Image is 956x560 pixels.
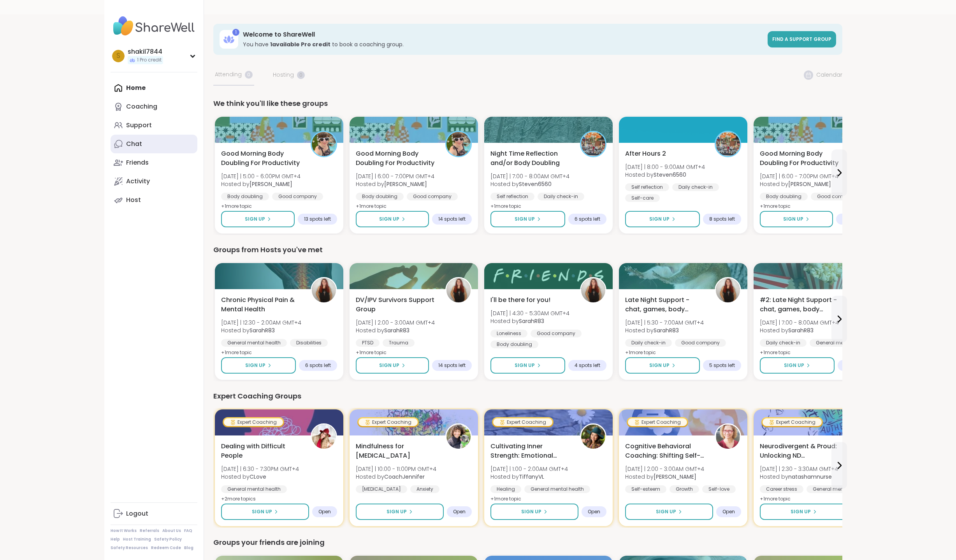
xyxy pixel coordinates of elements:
[760,149,841,168] span: Good Morning Body Doubling For Productivity
[252,508,272,515] span: Sign Up
[162,528,181,534] a: About Us
[519,317,544,325] b: SarahR83
[221,504,309,520] button: Sign Up
[446,425,471,449] img: CoachJennifer
[111,528,137,534] a: How It Works
[126,158,149,167] div: Friends
[126,102,157,111] div: Coaching
[649,216,670,223] span: Sign Up
[519,180,552,188] b: Steven6560
[490,330,527,337] div: Loneliness
[760,193,808,200] div: Body doubling
[575,216,600,222] span: 6 spots left
[453,509,466,515] span: Open
[111,191,197,209] a: Host
[137,57,162,63] span: 1 Pro credit
[625,149,666,158] span: After Hours 2
[111,97,197,116] a: Coaching
[760,442,841,460] span: Neurodivergent & Proud: Unlocking ND Superpowers
[379,216,399,223] span: Sign Up
[625,473,704,481] span: Hosted by
[221,149,302,168] span: Good Morning Body Doubling For Productivity
[760,339,807,347] div: Daily check-in
[312,278,336,302] img: SarahR83
[111,545,148,551] a: Safety Resources
[383,339,415,347] div: Trauma
[304,216,331,222] span: 13 spots left
[760,465,838,473] span: [DATE] | 2:30 - 3:30AM GMT+4
[810,339,875,347] div: General mental health
[760,327,839,334] span: Hosted by
[490,211,565,227] button: Sign Up
[760,473,838,481] span: Hosted by
[628,418,687,426] div: Expert Coaching
[519,473,544,481] b: TiffanyVL
[126,196,141,204] div: Host
[490,473,568,481] span: Hosted by
[760,357,835,374] button: Sign Up
[356,357,429,374] button: Sign Up
[384,473,425,481] b: CoachJennifer
[490,180,569,188] span: Hosted by
[111,153,197,172] a: Friends
[768,31,836,47] a: Find a support group
[221,295,302,314] span: Chronic Physical Pain & Mental Health
[438,216,466,222] span: 14 spots left
[446,132,471,156] img: Adrienne_QueenOfTheDawn
[490,295,550,305] span: I'll be there for you!
[111,116,197,135] a: Support
[243,40,763,48] h3: You have to book a coaching group.
[221,193,269,200] div: Body doubling
[702,485,736,493] div: Self-love
[221,172,301,180] span: [DATE] | 5:00 - 6:00PM GMT+4
[716,278,740,302] img: SarahR83
[312,132,336,156] img: Adrienne_QueenOfTheDawn
[379,362,399,369] span: Sign Up
[356,485,407,493] div: [MEDICAL_DATA]
[290,339,328,347] div: Disabilities
[438,362,466,369] span: 14 spots left
[446,278,471,302] img: SarahR83
[524,485,590,493] div: General mental health
[111,504,197,523] a: Logout
[772,36,831,42] span: Find a support group
[807,485,872,493] div: General mental health
[305,362,331,369] span: 6 spots left
[126,140,142,148] div: Chat
[356,180,434,188] span: Hosted by
[410,485,439,493] div: Anxiety
[515,362,535,369] span: Sign Up
[123,537,151,542] a: Host Training
[356,327,435,334] span: Hosted by
[356,149,437,168] span: Good Morning Body Doubling For Productivity
[722,509,735,515] span: Open
[625,163,705,171] span: [DATE] | 8:00 - 9:00AM GMT+4
[675,339,726,347] div: Good company
[649,362,670,369] span: Sign Up
[672,183,719,191] div: Daily check-in
[221,211,295,227] button: Sign Up
[625,465,704,473] span: [DATE] | 2:00 - 3:00AM GMT+4
[716,132,740,156] img: Steven6560
[151,545,181,551] a: Redeem Code
[791,508,811,515] span: Sign Up
[111,12,197,40] img: ShareWell Nav Logo
[490,172,569,180] span: [DATE] | 7:00 - 8:00AM GMT+4
[490,317,569,325] span: Hosted by
[213,98,842,109] div: We think you'll like these groups
[224,418,283,426] div: Expert Coaching
[213,244,842,255] div: Groups from Hosts you've met
[760,295,841,314] span: #2: Late Night Support - chat, games, body double
[490,504,578,520] button: Sign Up
[716,425,740,449] img: Fausta
[356,295,437,314] span: DV/IPV Survivors Support Group
[581,132,605,156] img: Steven6560
[709,362,735,369] span: 5 spots left
[184,545,193,551] a: Blog
[111,172,197,191] a: Activity
[111,135,197,153] a: Chat
[111,537,120,542] a: Help
[318,509,331,515] span: Open
[538,193,584,200] div: Daily check-in
[490,309,569,317] span: [DATE] | 4:30 - 5:30AM GMT+4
